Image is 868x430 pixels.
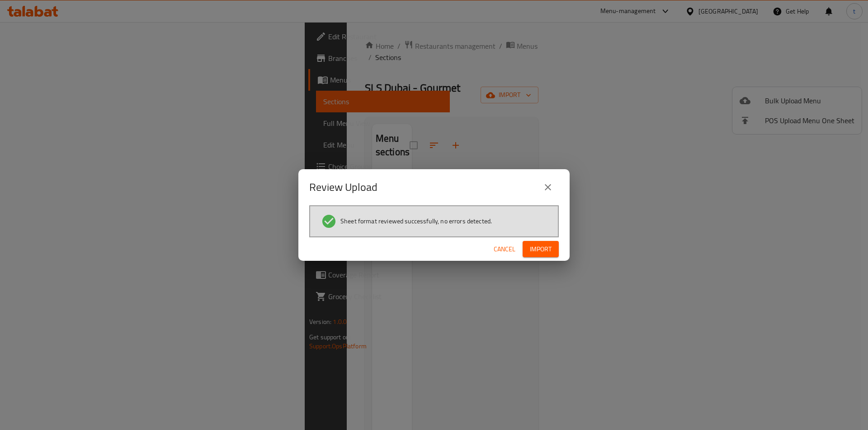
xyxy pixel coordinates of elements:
[530,244,552,255] span: Import
[340,217,492,226] span: Sheet format reviewed successfully, no errors detected.
[494,244,515,255] span: Cancel
[523,241,559,258] button: Import
[537,176,559,198] button: close
[309,180,377,194] h2: Review Upload
[490,241,519,258] button: Cancel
